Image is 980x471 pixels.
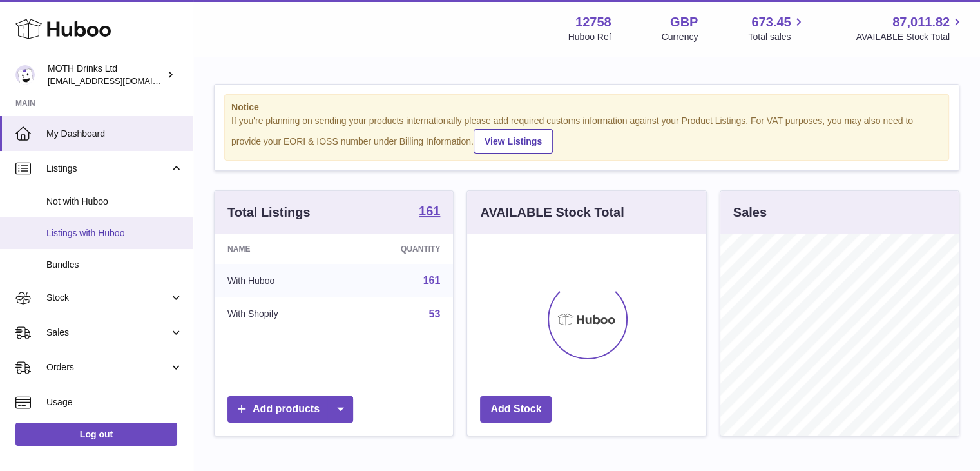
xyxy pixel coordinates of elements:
th: Name [215,234,343,264]
th: Quantity [343,234,454,264]
strong: Notice [231,101,942,114]
h3: Sales [733,204,767,221]
a: 673.45 Total sales [748,14,805,43]
span: Orders [46,361,169,374]
span: Listings with Huboo [46,227,183,239]
span: [EMAIL_ADDRESS][DOMAIN_NAME] [48,75,189,86]
div: Currency [662,31,698,43]
span: Bundles [46,259,183,271]
h3: Total Listings [227,204,311,221]
span: 673.45 [751,14,791,31]
a: Add products [227,396,353,423]
span: Sales [46,326,169,339]
strong: 161 [419,205,440,217]
a: 87,011.82 AVAILABLE Stock Total [856,14,965,43]
a: 161 [423,275,441,286]
div: Huboo Ref [568,31,611,43]
div: If you're planning on sending your products internationally please add required customs informati... [231,115,942,154]
a: Add Stock [480,396,552,423]
span: 87,011.82 [892,14,950,31]
h3: AVAILABLE Stock Total [480,204,624,221]
span: Usage [46,396,183,408]
td: With Shopify [215,297,343,331]
span: My Dashboard [46,128,183,140]
a: 53 [429,308,441,319]
img: internalAdmin-12758@internal.huboo.com [15,65,35,85]
a: View Listings [474,129,553,154]
a: 161 [419,205,440,220]
span: Listings [46,163,169,175]
div: MOTH Drinks Ltd [48,63,164,87]
span: Not with Huboo [46,195,183,208]
span: Stock [46,292,169,304]
span: Total sales [748,31,805,43]
span: AVAILABLE Stock Total [856,31,965,43]
strong: GBP [670,14,698,31]
td: With Huboo [215,264,343,297]
strong: 12758 [575,14,611,31]
a: Log out [15,423,177,446]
